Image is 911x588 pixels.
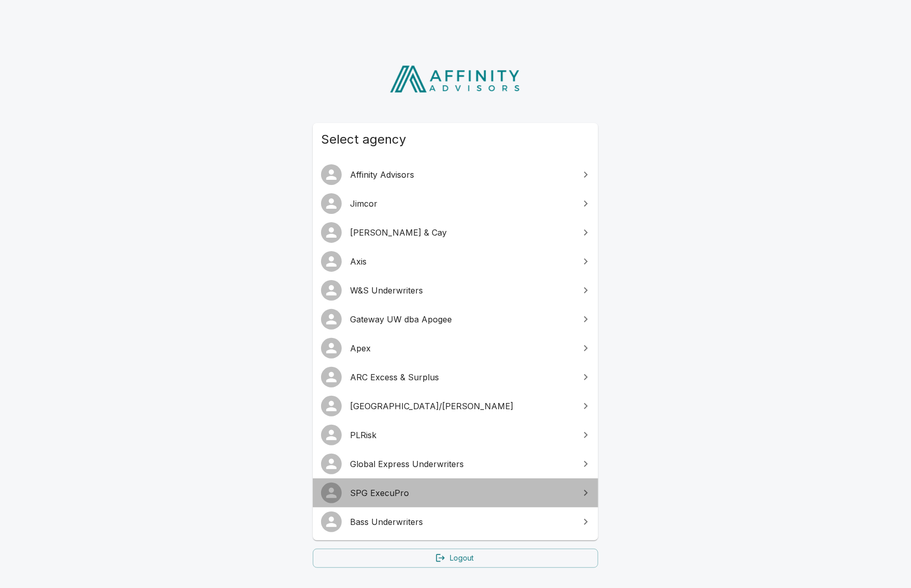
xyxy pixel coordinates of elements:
span: Select agency [321,131,590,148]
span: Global Express Underwriters [350,458,573,470]
a: Apex [313,334,598,363]
span: [PERSON_NAME] & Cay [350,226,573,239]
span: PLRisk [350,429,573,441]
a: Affinity Advisors [313,160,598,189]
a: Bass Underwriters [313,507,598,536]
a: Jimcor [313,189,598,218]
a: W&S Underwriters [313,276,598,305]
span: Bass Underwriters [350,516,573,528]
span: W&S Underwriters [350,284,573,297]
a: ARC Excess & Surplus [313,363,598,392]
a: [GEOGRAPHIC_DATA]/[PERSON_NAME] [313,392,598,421]
a: Logout [313,549,598,568]
span: [GEOGRAPHIC_DATA]/[PERSON_NAME] [350,400,573,412]
span: Jimcor [350,197,573,210]
a: Global Express Underwriters [313,450,598,478]
span: Affinity Advisors [350,168,573,181]
span: Gateway UW dba Apogee [350,313,573,326]
a: [PERSON_NAME] & Cay [313,218,598,247]
span: Axis [350,255,573,268]
a: SPG ExecuPro [313,478,598,507]
a: Gateway UW dba Apogee [313,305,598,334]
span: SPG ExecuPro [350,487,573,499]
img: Affinity Advisors Logo [382,62,530,96]
span: Apex [350,342,573,354]
a: Axis [313,247,598,276]
span: ARC Excess & Surplus [350,371,573,383]
a: PLRisk [313,421,598,450]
